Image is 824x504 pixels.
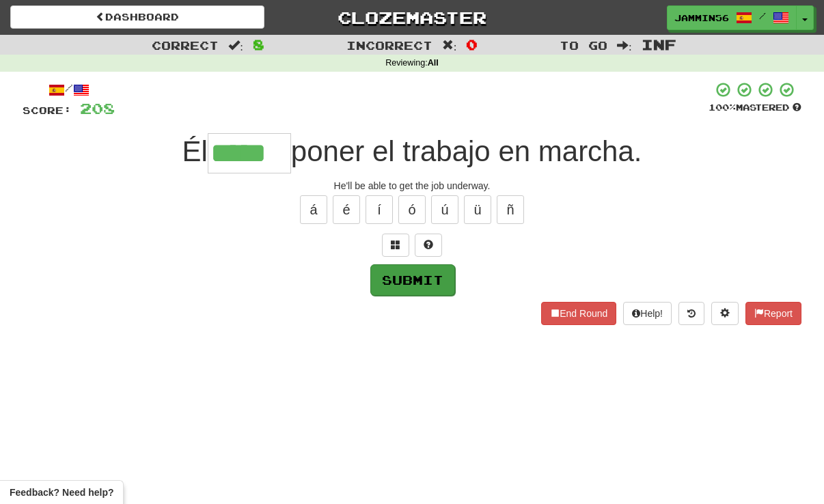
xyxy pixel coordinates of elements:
[745,302,801,325] button: Report
[415,234,442,257] button: Single letter hint - you only get 1 per sentence and score half the points! alt+h
[228,40,243,51] span: :
[10,486,113,499] span: Open feedback widget
[346,38,432,52] span: Incorrect
[152,38,219,52] span: Correct
[182,135,208,167] span: Él
[759,11,766,20] span: /
[466,36,478,53] span: 0
[370,264,455,296] button: Submit
[23,104,72,116] span: Score:
[291,135,642,167] span: poner el trabajo en marcha.
[709,102,736,113] span: 100 %
[667,5,797,30] a: jammin56 /
[23,81,115,98] div: /
[428,58,439,68] strong: All
[431,195,458,224] button: ú
[10,5,264,29] a: Dashboard
[442,40,457,51] span: :
[623,302,672,325] button: Help!
[678,302,704,325] button: Round history (alt+y)
[709,102,801,114] div: Mastered
[285,5,539,29] a: Clozemaster
[382,234,409,257] button: Switch sentence to multiple choice alt+p
[617,40,632,51] span: :
[464,195,491,224] button: ü
[541,302,616,325] button: End Round
[80,100,115,117] span: 208
[333,195,360,224] button: é
[560,38,607,52] span: To go
[497,195,524,224] button: ñ
[642,36,676,53] span: Inf
[366,195,393,224] button: í
[253,36,264,53] span: 8
[398,195,426,224] button: ó
[300,195,327,224] button: á
[23,179,801,193] div: He'll be able to get the job underway.
[674,12,729,24] span: jammin56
